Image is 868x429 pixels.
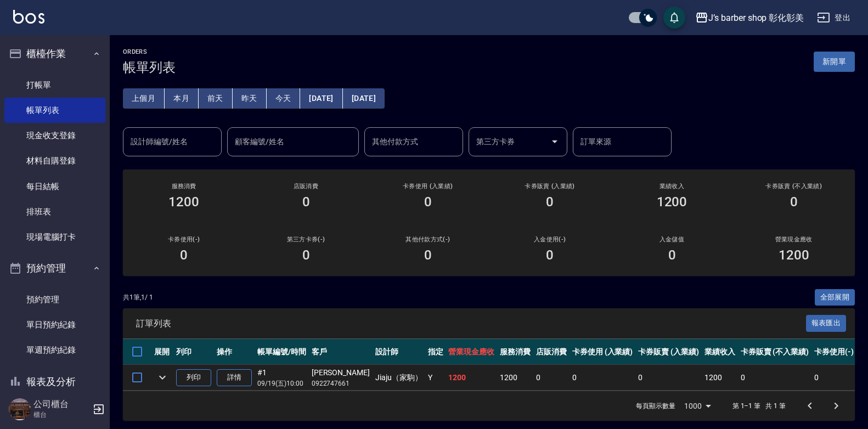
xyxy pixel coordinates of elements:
button: [DATE] [300,88,342,109]
h3: 0 [302,247,310,263]
th: 卡券使用(-) [811,339,856,365]
button: 報表匯出 [806,315,847,332]
p: 共 1 筆, 1 / 1 [123,292,153,302]
button: J’s barber shop 彰化彰美 [691,7,808,29]
h2: 營業現金應收 [746,236,842,243]
span: 訂單列表 [136,318,806,329]
a: 每日結帳 [4,174,105,199]
h2: 卡券使用 (入業績) [380,183,476,190]
th: 營業現金應收 [446,339,497,365]
td: 1200 [497,365,533,391]
p: 0922747661 [312,379,370,388]
a: 新開單 [814,56,855,66]
h2: 其他付款方式(-) [380,236,476,243]
button: 全部展開 [815,289,855,306]
div: 1000 [680,391,715,421]
a: 現金收支登錄 [4,123,105,148]
div: J’s barber shop 彰化彰美 [708,11,804,25]
td: 0 [570,365,636,391]
p: 09/19 (五) 10:00 [257,379,306,388]
h3: 0 [668,247,676,263]
button: 本月 [165,88,199,109]
h3: 0 [546,247,554,263]
h2: 卡券販賣 (不入業績) [746,183,842,190]
button: 上個月 [123,88,165,109]
td: 0 [811,365,856,391]
th: 帳單編號/時間 [255,339,309,365]
h3: 1200 [779,247,809,263]
th: 卡券販賣 (入業績) [635,339,702,365]
img: Logo [13,10,44,24]
button: save [663,7,685,29]
th: 列印 [173,339,214,365]
h3: 0 [424,194,432,210]
h2: 入金使用(-) [502,236,598,243]
button: [DATE] [343,88,385,109]
a: 帳單列表 [4,98,105,123]
button: 登出 [813,8,855,28]
th: 設計師 [373,339,425,365]
a: 報表匯出 [806,318,847,328]
button: 櫃檯作業 [4,39,105,68]
p: 第 1–1 筆 共 1 筆 [732,401,786,411]
a: 預約管理 [4,287,105,312]
button: 列印 [176,369,211,386]
a: 打帳單 [4,72,105,98]
button: 昨天 [233,88,267,109]
h3: 帳單列表 [123,60,176,75]
th: 業績收入 [702,339,738,365]
button: 預約管理 [4,254,105,283]
h3: 0 [790,194,798,210]
h2: 入金儲值 [624,236,719,243]
a: 現場電腦打卡 [4,224,105,250]
button: 新開單 [814,52,855,72]
a: 材料自購登錄 [4,148,105,173]
h3: 0 [180,247,188,263]
h2: 業績收入 [624,183,719,190]
td: 1200 [702,365,738,391]
td: 0 [738,365,811,391]
h5: 公司櫃台 [33,399,89,410]
th: 指定 [425,339,446,365]
td: #1 [255,365,309,391]
button: 今天 [267,88,301,109]
p: 每頁顯示數量 [636,401,675,411]
td: Jiaju（家駒） [373,365,425,391]
th: 操作 [214,339,255,365]
th: 店販消費 [533,339,570,365]
th: 服務消費 [497,339,533,365]
th: 展開 [151,339,173,365]
button: 報表及分析 [4,368,105,396]
td: 0 [635,365,702,391]
h3: 0 [546,194,554,210]
h2: 第三方卡券(-) [258,236,353,243]
a: 單日預約紀錄 [4,312,105,337]
div: [PERSON_NAME] [312,367,370,379]
h3: 1200 [168,194,199,210]
a: 單週預約紀錄 [4,337,105,363]
th: 客戶 [309,339,373,365]
button: 前天 [199,88,233,109]
td: 1200 [446,365,497,391]
th: 卡券使用 (入業績) [570,339,636,365]
a: 排班表 [4,199,105,224]
th: 卡券販賣 (不入業績) [738,339,811,365]
h2: ORDERS [123,48,176,55]
h3: 1200 [657,194,687,210]
h2: 店販消費 [258,183,353,190]
h2: 卡券販賣 (入業績) [502,183,598,190]
button: expand row [154,369,171,386]
img: Person [9,398,31,420]
td: Y [425,365,446,391]
a: 詳情 [217,369,252,386]
td: 0 [533,365,570,391]
p: 櫃台 [33,410,89,420]
button: Open [546,133,563,150]
h3: 服務消費 [136,183,232,190]
h3: 0 [302,194,310,210]
h3: 0 [424,247,432,263]
h2: 卡券使用(-) [136,236,232,243]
